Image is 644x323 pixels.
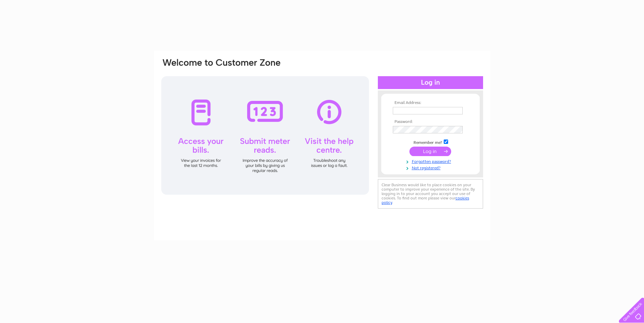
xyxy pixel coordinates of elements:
[382,196,469,205] a: cookies policy
[393,158,470,164] a: Forgotten password?
[391,138,470,145] td: Remember me?
[391,120,470,124] th: Password:
[409,147,451,156] input: Submit
[378,179,483,209] div: Clear Business would like to place cookies on your computer to improve your experience of the sit...
[393,164,470,171] a: Not registered?
[391,101,470,105] th: Email Address:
